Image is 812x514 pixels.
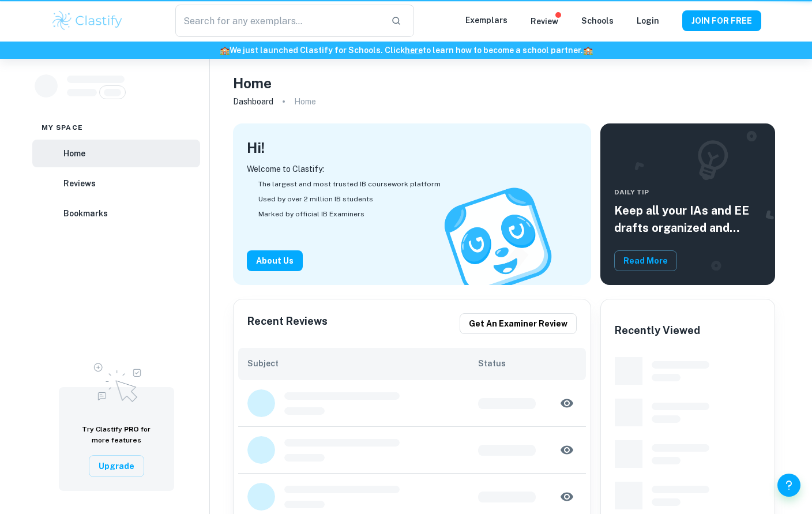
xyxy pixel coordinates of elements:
[220,46,230,55] span: 🏫
[2,44,810,57] h6: We just launched Clastify for Schools. Click to learn how to become a school partner.
[42,122,83,133] span: My space
[583,46,593,55] span: 🏫
[405,46,423,55] a: here
[63,207,108,220] h6: Bookmarks
[247,357,478,370] h6: Subject
[460,313,577,334] button: Get an examiner review
[73,424,160,446] h6: Try Clastify for more features
[682,10,761,31] button: JOIN FOR FREE
[258,209,364,219] span: Marked by official IB Examiners
[581,16,614,25] a: Schools
[531,15,558,28] p: Review
[32,140,200,167] a: Home
[247,137,265,158] h4: Hi !
[63,177,96,190] h6: Reviews
[465,14,507,27] p: Exemplars
[258,194,373,204] span: Used by over 2 million IB students
[32,200,200,227] a: Bookmarks
[247,163,577,175] p: Welcome to Clastify:
[247,250,303,271] button: About Us
[614,250,677,271] button: Read More
[614,202,761,237] h5: Keep all your IAs and EE drafts organized and dated
[63,147,85,160] h6: Home
[258,179,441,189] span: The largest and most trusted IB coursework platform
[124,425,139,433] span: PRO
[175,5,382,37] input: Search for any exemplars...
[614,187,761,197] span: Daily Tip
[89,455,144,477] button: Upgrade
[777,474,800,497] button: Help and Feedback
[32,170,200,197] a: Reviews
[615,322,700,339] h6: Recently Viewed
[294,95,316,108] p: Home
[233,93,273,110] a: Dashboard
[637,16,659,25] a: Login
[478,357,577,370] h6: Status
[51,9,124,32] img: Clastify logo
[233,73,272,93] h4: Home
[247,313,328,334] h6: Recent Reviews
[88,356,145,406] img: Upgrade to Pro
